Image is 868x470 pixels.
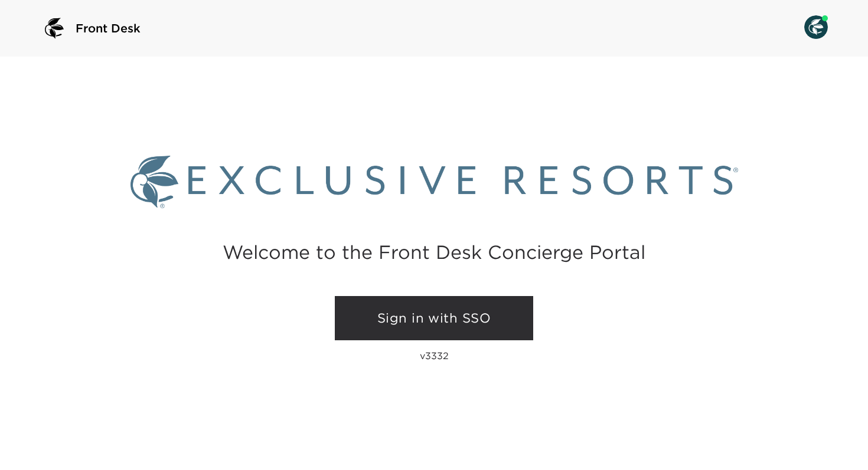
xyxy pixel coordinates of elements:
p: v3332 [420,350,449,361]
img: Exclusive Resorts logo [130,156,738,208]
img: logo [40,14,68,42]
a: Sign in with SSO [335,296,533,341]
img: User [804,15,828,39]
span: Front Desk [76,20,141,37]
h2: Welcome to the Front Desk Concierge Portal [223,243,645,261]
